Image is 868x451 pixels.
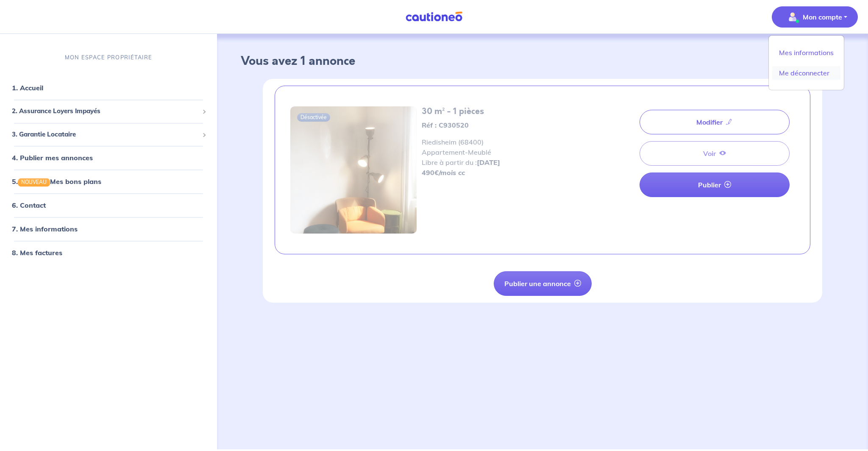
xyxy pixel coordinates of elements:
div: 7. Mes informations [3,221,214,238]
a: 4. Publier mes annonces [12,154,93,162]
button: Publier une annonce [494,271,592,296]
button: illu_account_valid_menu.svgMon compte [772,6,858,28]
a: 7. Mes informations [12,225,78,234]
a: 8. Mes factures [12,249,62,257]
span: Riedisheim (68400) Appartement - Meublé [422,138,580,167]
strong: Réf : C930520 [422,121,469,129]
span: 3. Garantie Locataire [12,130,199,139]
strong: [DATE] [477,158,500,167]
p: MON ESPACE PROPRIÉTAIRE [65,53,152,61]
div: 1. Accueil [3,80,214,97]
div: illu_account_valid_menu.svgMon compte [768,35,844,90]
a: Publier [640,173,790,197]
span: Désactivée [297,113,330,122]
a: Me déconnecter [772,66,840,80]
a: 6. Contact [12,201,46,210]
div: 3. Garantie Locataire [3,126,214,143]
strong: 490 [422,168,465,177]
div: 8. Mes factures [3,245,214,262]
div: 6. Contact [3,197,214,214]
p: Mon compte [803,12,842,22]
div: 2. Assurance Loyers Impayés [3,103,214,120]
span: 2. Assurance Loyers Impayés [12,107,199,117]
img: IMG_6866.jpg [290,106,417,234]
a: 5.NOUVEAUMes bons plans [12,178,101,186]
h3: Vous avez 1 annonce [241,54,844,69]
h5: 30 m² - 1 pièces [422,106,580,117]
a: Mes informations [772,46,840,59]
div: 5.NOUVEAUMes bons plans [3,173,214,190]
img: illu_account_valid_menu.svg [786,10,799,24]
em: €/mois cc [434,168,465,177]
p: Libre à partir du : [422,157,580,167]
a: Modifier [640,110,790,134]
a: 1. Accueil [12,84,43,92]
div: 4. Publier mes annonces [3,150,214,167]
img: Cautioneo [402,11,466,22]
